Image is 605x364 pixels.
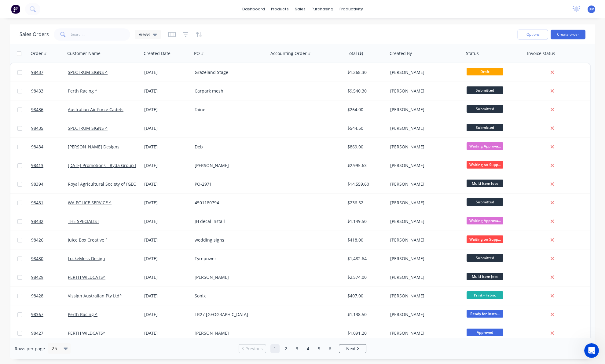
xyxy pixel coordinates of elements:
div: [DATE] [144,107,190,113]
button: Options [518,30,548,39]
a: Australian Air Force Cadets [68,107,123,112]
div: $1,149.50 [347,218,383,224]
div: [DATE] [144,218,190,224]
a: Page 3 [292,344,302,353]
span: 98428 [31,293,43,299]
div: [PERSON_NAME] [390,237,458,243]
div: $14,559.60 [347,181,383,187]
div: $869.00 [347,144,383,150]
a: 98435 [31,119,68,137]
a: Juice Box Creative ^ [68,237,108,243]
div: wedding signs [195,237,262,243]
span: 98394 [31,181,43,187]
span: 98436 [31,107,43,113]
div: Grazeland Stage [195,69,262,75]
span: Submitted [467,86,503,94]
div: sales [292,5,309,14]
span: Waiting on Supp... [467,235,503,243]
div: [PERSON_NAME] [390,125,458,131]
iframe: Intercom live chat [584,343,599,358]
div: PO-2971 [195,181,262,187]
div: $2,995.63 [347,162,383,169]
ul: Pagination [236,344,369,353]
a: Page 2 [281,344,291,353]
span: 98432 [31,218,43,224]
a: 98413 [31,156,68,175]
span: Ready for Insta... [467,310,503,318]
div: $1,268.30 [347,69,383,75]
a: Page 4 [303,344,313,353]
div: $2,574.00 [347,274,383,280]
div: $407.00 [347,293,383,299]
div: Customer Name [67,50,101,56]
a: Perth Racing ^ [68,311,97,317]
a: WA POLICE SERVICE ^ [68,200,112,206]
div: [PERSON_NAME] [390,293,458,299]
div: [PERSON_NAME] [390,162,458,169]
a: 98367 [31,305,68,324]
div: [DATE] [144,237,190,243]
div: $1,091.20 [347,330,383,336]
div: TR27 [GEOGRAPHIC_DATA] [195,311,262,318]
div: $264.00 [347,107,383,113]
div: [PERSON_NAME] [390,256,458,262]
div: [DATE] [144,256,190,262]
div: [PERSON_NAME] [195,162,262,169]
a: Vissign Australian Pty Ltd^ [68,293,122,299]
span: Waiting Approva... [467,217,503,224]
div: [DATE] [144,162,190,169]
span: Submitted [467,105,503,113]
div: [PERSON_NAME] [390,88,458,94]
div: Tyrepower [195,256,262,262]
span: 98434 [31,144,43,150]
span: 98437 [31,69,43,75]
span: Submitted [467,254,503,262]
span: Print - Fabric [467,291,503,299]
div: productivity [336,5,366,14]
div: Carpark mesh [195,88,262,94]
span: 98427 [31,330,43,336]
div: JH decal install [195,218,262,224]
a: 98433 [31,82,68,100]
span: Waiting Approva... [467,142,503,150]
div: Created Date [144,50,170,56]
a: Next page [339,346,366,352]
a: 98427 [31,324,68,342]
div: $544.50 [347,125,383,131]
a: 98426 [31,231,68,249]
a: PERTH WILDCATS^ [68,330,105,336]
span: 98367 [31,311,43,318]
div: $1,138.50 [347,311,383,318]
a: 98436 [31,100,68,119]
a: THE SPECIALIST [68,218,99,224]
span: Draft [467,68,503,75]
div: products [268,5,292,14]
a: Page 1 is your current page [270,344,280,353]
span: 98430 [31,256,43,262]
div: Taine [195,107,262,113]
div: [PERSON_NAME] [390,218,458,224]
input: Search... [71,28,130,41]
a: 98429 [31,268,68,286]
span: 98429 [31,274,43,280]
h1: Sales Orders [20,31,49,37]
div: $418.00 [347,237,383,243]
a: Perth Racing ^ [68,88,97,94]
div: [DATE] [144,125,190,131]
span: 98426 [31,237,43,243]
a: 98431 [31,194,68,212]
a: Page 6 [325,344,335,353]
a: 98430 [31,249,68,268]
div: Total ($) [347,50,363,56]
a: Royal Agricultural Society of [GEOGRAPHIC_DATA] [68,181,168,187]
div: [DATE] [144,144,190,150]
span: 98433 [31,88,43,94]
div: [DATE] [144,311,190,318]
div: PO # [194,50,204,56]
span: Previous [245,346,263,352]
a: PERTH WILDCATS^ [68,274,105,280]
span: Approved [467,329,503,336]
span: Rows per page [15,346,45,352]
div: [DATE] [144,88,190,94]
div: [PERSON_NAME] [390,330,458,336]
